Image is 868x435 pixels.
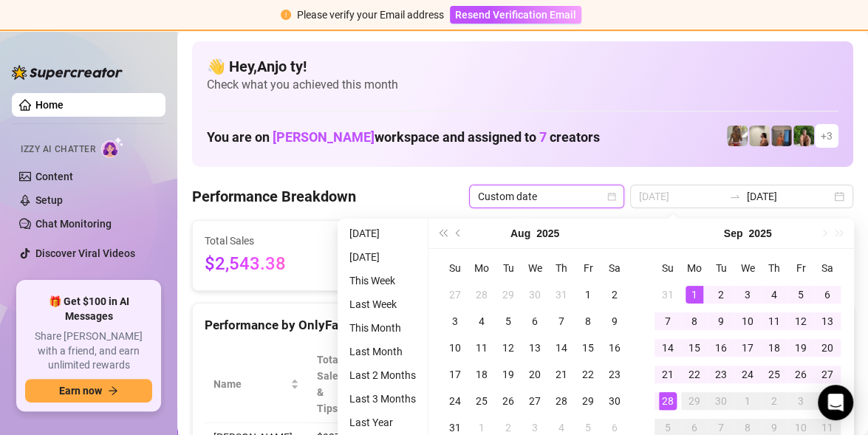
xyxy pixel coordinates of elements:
span: [PERSON_NAME] [273,129,375,145]
td: 2025-09-11 [761,308,787,335]
span: Total Sales [205,233,336,249]
td: 2025-09-26 [787,361,814,388]
td: 2025-09-24 [734,361,761,388]
td: 2025-08-24 [442,388,468,414]
div: 25 [765,366,783,383]
h4: Performance Breakdown [192,186,356,207]
input: Start date [639,188,723,205]
button: Choose a year [748,219,771,248]
div: 26 [792,366,810,383]
button: Choose a month [724,219,743,248]
li: Last Month [344,343,422,360]
li: Last Year [344,414,422,431]
td: 2025-09-09 [708,308,734,335]
div: 31 [553,286,570,304]
td: 2025-09-20 [814,335,841,361]
td: 2025-09-10 [734,308,761,335]
div: 7 [553,312,570,330]
div: 5 [499,312,517,330]
span: + 3 [821,128,833,144]
td: 2025-08-04 [468,308,495,335]
span: $2,543.38 [205,250,336,278]
td: 2025-08-16 [601,335,628,361]
td: 2025-08-06 [522,308,548,335]
td: 2025-09-21 [655,361,681,388]
button: Choose a year [536,219,559,248]
img: logo-BBDzfeDw.svg [12,65,123,80]
div: 19 [792,339,810,357]
div: Open Intercom Messenger [818,385,853,420]
span: calendar [607,192,616,201]
th: Fr [787,255,814,281]
div: 5 [792,286,810,304]
td: 2025-08-14 [548,335,575,361]
div: 12 [499,339,517,357]
div: 19 [499,366,517,383]
th: We [522,255,548,281]
th: Sa [601,255,628,281]
th: Su [655,255,681,281]
div: 16 [606,339,623,357]
td: 2025-08-10 [442,335,468,361]
div: 20 [526,366,544,383]
button: Earn nowarrow-right [25,379,152,403]
a: Discover Viral Videos [35,247,135,259]
button: Last year (Control + left) [434,219,451,248]
th: Tu [495,255,522,281]
div: 27 [819,366,836,383]
img: Ralphy [749,126,770,146]
img: Nathaniel [727,126,748,146]
a: Content [35,171,73,182]
div: 31 [659,286,677,304]
td: 2025-09-05 [787,281,814,308]
img: AI Chatter [101,137,124,158]
span: Resend Verification Email [455,9,576,21]
span: Check what you achieved this month [207,77,838,93]
h1: You are on workspace and assigned to creators [207,129,600,145]
span: to [729,191,741,202]
div: 28 [659,392,677,410]
li: [DATE] [344,225,422,242]
td: 2025-09-01 [681,281,708,308]
td: 2025-08-05 [495,308,522,335]
div: 7 [659,312,677,330]
div: 30 [606,392,623,410]
td: 2025-08-22 [575,361,601,388]
li: This Month [344,319,422,337]
div: 29 [686,392,703,410]
div: 8 [579,312,597,330]
div: 23 [712,366,730,383]
th: Total Sales & Tips [308,346,366,423]
div: 8 [686,312,703,330]
div: 6 [526,312,544,330]
div: 15 [686,339,703,357]
td: 2025-08-26 [495,388,522,414]
div: 25 [473,392,491,410]
td: 2025-09-08 [681,308,708,335]
div: 26 [499,392,517,410]
td: 2025-09-13 [814,308,841,335]
th: Name [205,346,308,423]
td: 2025-08-13 [522,335,548,361]
th: Mo [468,255,495,281]
div: 17 [739,339,756,357]
div: 9 [606,312,623,330]
div: 27 [526,392,544,410]
div: Please verify your Email address [297,7,444,23]
div: 9 [712,312,730,330]
li: [DATE] [344,248,422,266]
td: 2025-10-02 [761,388,787,414]
h4: 👋 Hey, Anjo ty ! [207,56,838,77]
td: 2025-08-21 [548,361,575,388]
td: 2025-08-02 [601,281,628,308]
a: Home [35,99,64,111]
td: 2025-09-19 [787,335,814,361]
div: 14 [659,339,677,357]
span: Total Sales & Tips [317,352,346,417]
div: 20 [819,339,836,357]
div: 15 [579,339,597,357]
th: Mo [681,255,708,281]
span: Name [213,376,287,392]
td: 2025-09-30 [708,388,734,414]
button: Resend Verification Email [450,6,581,24]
